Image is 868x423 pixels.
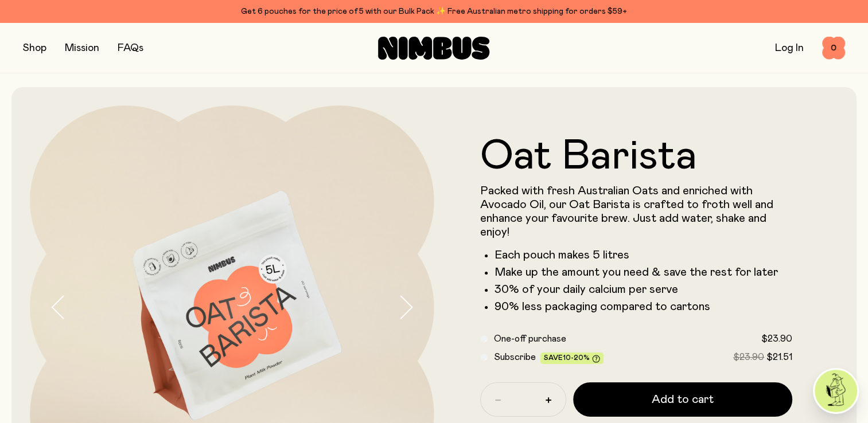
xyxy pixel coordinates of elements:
[494,352,536,362] span: Subscribe
[480,136,793,177] h1: Oat Barista
[761,334,792,343] span: $23.90
[495,248,793,262] li: Each pouch makes 5 litres
[65,43,99,53] a: Mission
[766,352,792,362] span: $21.51
[733,352,764,362] span: $23.90
[563,354,590,361] span: 10-20%
[23,5,845,18] div: Get 6 pouches for the price of 5 with our Bulk Pack ✨ Free Australian metro shipping for orders $59+
[118,43,143,53] a: FAQs
[652,391,714,408] span: Add to cart
[495,300,793,314] li: 90% less packaging compared to cartons
[775,43,804,53] a: Log In
[495,283,793,296] li: 30% of your daily calcium per serve
[494,334,566,343] span: One-off purchase
[480,184,793,239] p: Packed with fresh Australian Oats and enriched with Avocado Oil, our Oat Barista is crafted to fr...
[573,382,793,417] button: Add to cart
[495,265,793,279] li: Make up the amount you need & save the rest for later
[544,354,600,363] span: Save
[822,37,845,60] button: 0
[815,370,857,412] img: agent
